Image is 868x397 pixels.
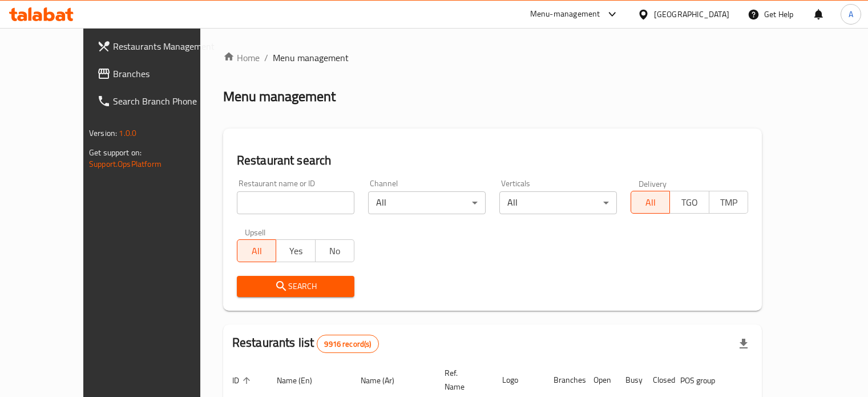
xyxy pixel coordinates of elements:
[232,374,254,387] span: ID
[223,51,260,65] a: Home
[237,239,276,262] button: All
[368,191,486,214] div: All
[223,51,762,65] nav: breadcrumb
[714,194,744,211] span: TMP
[242,243,272,259] span: All
[246,279,345,294] span: Search
[245,228,266,236] label: Upsell
[654,8,729,21] div: [GEOGRAPHIC_DATA]
[631,191,670,214] button: All
[276,239,315,262] button: Yes
[669,191,709,214] button: TGO
[232,334,379,353] h2: Restaurants list
[88,33,228,60] a: Restaurants Management
[361,374,409,387] span: Name (Ar)
[277,374,327,387] span: Name (En)
[119,126,136,141] span: 1.0.0
[89,157,162,171] a: Support.OpsPlatform
[315,239,354,262] button: No
[709,191,748,214] button: TMP
[89,145,142,160] span: Get support on:
[89,126,117,141] span: Version:
[237,276,354,297] button: Search
[113,94,219,108] span: Search Branch Phone
[680,374,730,387] span: POS group
[675,194,704,211] span: TGO
[730,330,757,358] div: Export file
[237,191,354,214] input: Search for restaurant name or ID..
[113,39,219,53] span: Restaurants Management
[317,335,378,353] div: Total records count
[320,243,350,259] span: No
[237,152,748,169] h2: Restaurant search
[273,51,349,65] span: Menu management
[636,194,665,211] span: All
[88,87,228,115] a: Search Branch Phone
[223,87,336,106] h2: Menu management
[499,191,617,214] div: All
[849,8,853,21] span: A
[530,7,600,21] div: Menu-management
[445,366,479,394] span: Ref. Name
[88,60,228,87] a: Branches
[317,339,378,350] span: 9916 record(s)
[113,67,219,81] span: Branches
[264,51,268,65] li: /
[639,179,667,187] label: Delivery
[281,243,310,259] span: Yes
